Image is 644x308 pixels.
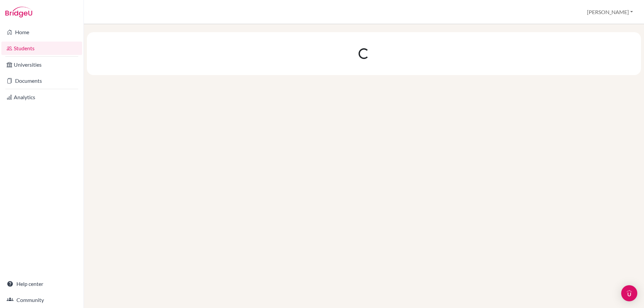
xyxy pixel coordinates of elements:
[5,7,32,17] img: Bridge-U
[1,277,82,291] a: Help center
[1,293,82,307] a: Community
[1,58,82,71] a: Universities
[1,74,82,87] a: Documents
[1,90,82,104] a: Analytics
[1,25,82,39] a: Home
[1,42,82,55] a: Students
[584,6,636,18] button: [PERSON_NAME]
[621,285,637,301] div: Open Intercom Messenger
